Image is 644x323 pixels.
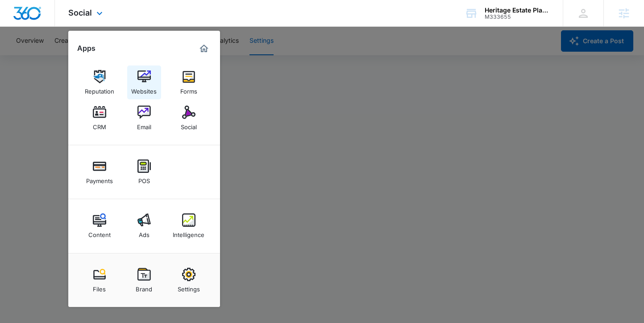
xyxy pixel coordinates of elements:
[485,14,550,20] div: account id
[83,65,116,99] a: Reputation
[485,7,550,14] div: account name
[83,209,116,243] a: Content
[127,209,161,243] a: Ads
[137,119,151,131] div: Email
[14,23,21,30] img: website_grey.svg
[89,52,96,59] img: tab_keywords_by_traffic_grey.svg
[127,65,161,99] a: Websites
[131,83,157,95] div: Websites
[93,281,106,293] div: Files
[83,263,116,297] a: Files
[138,173,150,184] div: POS
[99,53,150,58] div: Keywords by Traffic
[180,83,197,95] div: Forms
[197,41,211,56] a: Marketing 360® Dashboard
[93,119,106,131] div: CRM
[14,14,21,21] img: logo_orange.svg
[136,281,152,293] div: Brand
[83,155,116,189] a: Payments
[68,8,92,17] span: Social
[127,101,161,135] a: Email
[127,155,161,189] a: POS
[172,101,206,135] a: Social
[25,14,44,21] div: v 4.0.25
[83,101,116,135] a: CRM
[172,263,206,297] a: Settings
[172,65,206,99] a: Forms
[86,173,113,184] div: Payments
[127,263,161,297] a: Brand
[173,227,204,238] div: Intelligence
[23,23,98,30] div: Domain: [DOMAIN_NAME]
[85,83,114,95] div: Reputation
[24,52,31,59] img: tab_domain_overview_orange.svg
[88,227,111,238] div: Content
[34,53,80,58] div: Domain Overview
[139,227,150,238] div: Ads
[172,209,206,243] a: Intelligence
[178,281,200,293] div: Settings
[181,119,197,131] div: Social
[77,44,96,53] h2: Apps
